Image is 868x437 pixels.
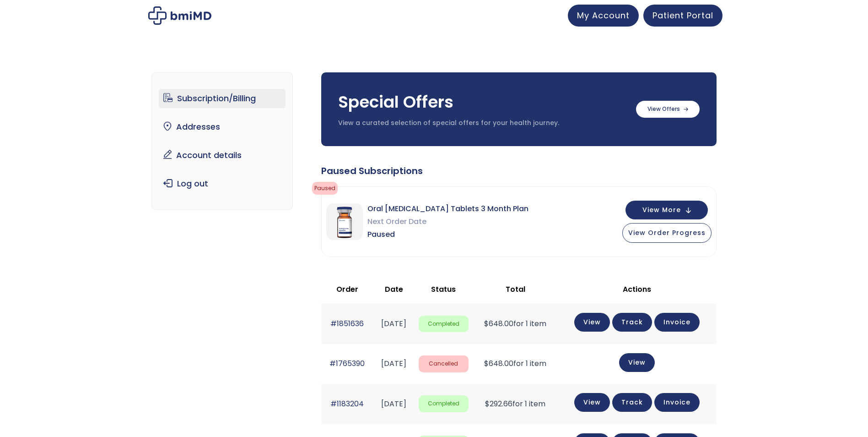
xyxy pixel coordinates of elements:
td: for 1 item [473,304,557,344]
a: My Account [568,5,639,27]
span: Completed [419,316,469,333]
span: Date [385,284,403,295]
a: #1183204 [330,399,364,409]
time: [DATE] [381,358,406,369]
span: Actions [623,284,651,295]
span: 292.66 [485,399,512,409]
a: Invoice [654,313,700,332]
span: $ [484,318,489,329]
span: Order [336,284,358,295]
nav: Account pages [151,72,293,210]
a: Account details [159,146,286,165]
td: for 1 item [473,384,557,424]
a: View [574,313,610,332]
a: Patient Portal [643,5,722,27]
h3: Special Offers [338,91,627,114]
a: Addresses [159,117,286,137]
time: [DATE] [381,399,406,409]
span: 648.00 [484,358,513,369]
span: Total [506,284,525,295]
button: View Order Progress [622,223,712,243]
img: My account [148,6,211,25]
span: My Account [577,10,630,21]
span: $ [485,399,490,409]
a: #1851636 [330,318,364,329]
a: #1765390 [329,358,365,369]
a: Invoice [654,393,700,412]
td: for 1 item [473,344,557,384]
span: 648.00 [484,318,513,329]
img: Oral Semaglutide Tablets 3 Month Plan [326,203,363,240]
span: Cancelled [419,355,469,372]
span: Status [431,284,456,295]
span: Patient Portal [652,10,713,21]
span: Next Order Date [367,215,528,228]
span: View More [642,207,681,213]
a: Log out [159,174,286,193]
div: Paused Subscriptions [321,164,717,177]
a: View [619,353,655,372]
span: Completed [419,395,469,412]
a: Track [612,393,652,412]
a: Subscription/Billing [159,89,286,108]
time: [DATE] [381,318,406,329]
span: View Order Progress [628,228,706,237]
p: View a curated selection of special offers for your health journey. [338,119,627,128]
span: Paused [312,182,338,195]
span: Oral [MEDICAL_DATA] Tablets 3 Month Plan [367,202,528,215]
a: Track [612,313,652,332]
a: View [574,393,610,412]
span: $ [484,358,489,369]
span: Paused [367,228,528,241]
button: View More [625,201,708,219]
